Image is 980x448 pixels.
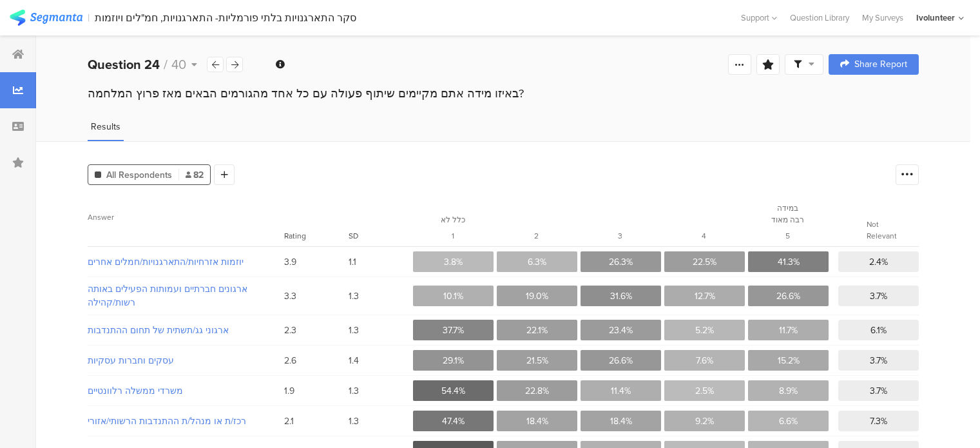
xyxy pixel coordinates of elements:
[528,255,546,269] span: 6.3%
[91,120,120,133] span: Results
[526,324,548,337] span: 22.1%
[611,384,631,398] span: 11.4%
[284,255,349,269] span: 3.9
[88,255,267,269] span: יוזמות אזרחיות/התארגנויות/חמלים אחרים
[164,55,168,74] span: /
[88,211,114,223] span: Answer
[442,414,465,428] span: 47.4%
[687,230,720,242] div: 4
[856,12,910,24] a: My Surveys
[349,324,413,337] span: 1.3
[520,230,553,242] div: 2
[776,289,800,303] span: 26.6%
[526,289,548,303] span: 19.0%
[870,289,887,303] span: 3.7%
[870,384,887,398] span: 3.7%
[783,12,856,24] a: Question Library
[854,60,907,69] span: Share Report
[441,384,465,398] span: 54.4%
[779,414,798,428] span: 6.6%
[88,354,267,367] span: עסקים וחברות עסקיות
[284,414,349,428] span: 2.1
[610,289,632,303] span: 31.6%
[741,8,777,28] div: Support
[609,255,633,269] span: 26.3%
[349,289,413,303] span: 1.3
[443,324,464,337] span: 37.7%
[171,55,186,74] span: 40
[106,168,172,182] span: All Respondents
[88,55,160,74] b: Question 24
[444,255,463,269] span: 3.8%
[88,324,267,337] span: ארגוני גג/תשתית של תחום ההתנדבות
[443,354,464,367] span: 29.1%
[604,230,637,242] div: 3
[869,255,888,269] span: 2.4%
[88,282,267,309] span: ארגונים חברתיים ועמותות הפעילים באותה רשות/קהילה
[867,219,897,242] span: Not Relevant
[778,354,800,367] span: 15.2%
[349,255,413,269] span: 1.1
[526,414,548,428] span: 18.4%
[693,255,716,269] span: 22.5%
[284,354,349,367] span: 2.6
[779,324,798,337] span: 11.7%
[284,324,349,337] span: 2.3
[186,168,204,182] span: 82
[443,289,463,303] span: 10.1%
[349,354,413,367] span: 1.4
[88,384,267,398] span: משרדי ממשלה רלוונטיים
[436,230,469,242] div: 1
[771,230,804,242] div: 5
[778,255,800,269] span: 41.3%
[88,85,919,102] div: באיזו מידה אתם מקיימים שיתוף פעולה עם כל אחד מהגורמים הבאים מאז פרוץ המלחמה?
[610,414,632,428] span: 18.4%
[284,384,349,398] span: 1.9
[870,324,887,337] span: 6.1%
[349,414,413,428] span: 1.3
[695,289,715,303] span: 12.7%
[95,12,356,24] div: סקר התארגנויות בלתי פורמליות- התארגנויות, חמ"לים ויוזמות
[695,384,714,398] span: 2.5%
[525,384,549,398] span: 22.8%
[609,324,633,337] span: 23.4%
[436,214,469,226] div: כלל לא
[695,324,714,337] span: 5.2%
[88,10,90,25] div: |
[771,202,804,226] div: במידה רבה מאוד
[349,384,413,398] span: 1.3
[284,230,306,242] span: Rating
[696,354,713,367] span: 7.6%
[870,414,887,428] span: 7.3%
[88,414,267,428] span: רכז/ת או מנהל/ת ההתנדבות הרשותי/אזורי
[609,354,633,367] span: 26.6%
[526,354,548,367] span: 21.5%
[10,10,82,26] img: segmanta logo
[779,384,798,398] span: 8.9%
[916,12,955,24] div: Ivolunteer
[695,414,714,428] span: 9.2%
[870,354,887,367] span: 3.7%
[349,230,358,242] span: SD
[284,289,349,303] span: 3.3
